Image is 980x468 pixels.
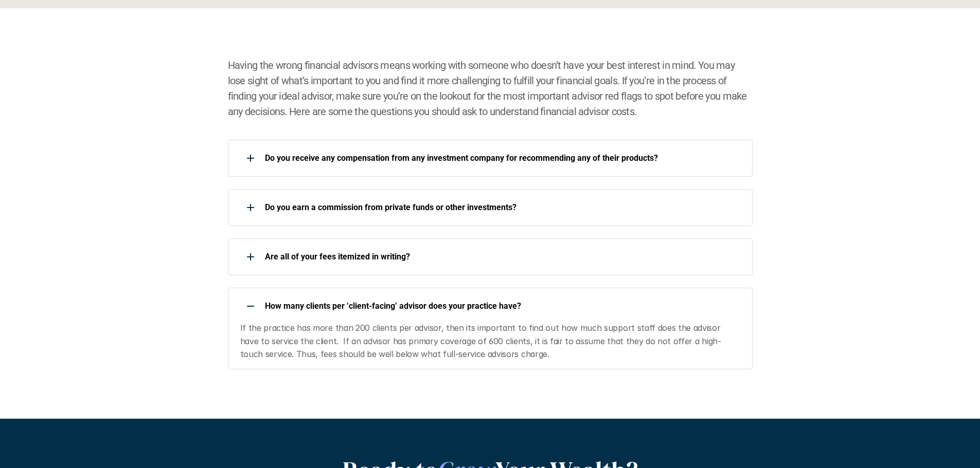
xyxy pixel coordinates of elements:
[240,322,740,361] p: If the practice has more than 200 clients per advisor, then its important to find out how much su...
[265,252,739,261] p: Are all of your fees itemized in writing?
[265,202,739,212] p: Do you earn a commission from private funds or other investments?
[228,58,753,119] h2: Having the wrong financial advisors means working with someone who doesn’t have your best interes...
[265,301,739,311] p: How many clients per ‘client-facing’ advisor does your practice have?
[265,153,739,163] p: Do you receive any compensation from any investment company for recommending any of their products?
